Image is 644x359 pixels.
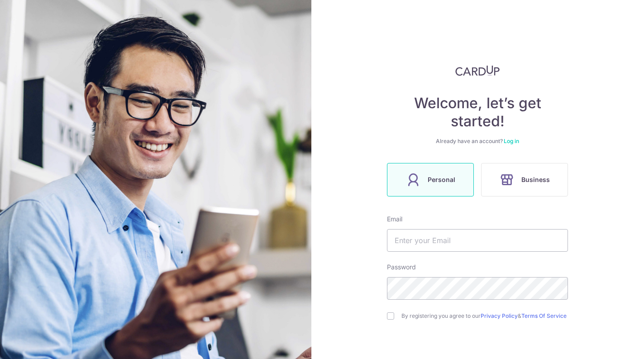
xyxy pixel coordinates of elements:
[481,312,518,319] a: Privacy Policy
[383,163,477,196] a: Personal
[521,312,567,319] a: Terms Of Service
[387,229,568,252] input: Enter your Email
[428,174,455,185] span: Personal
[387,138,568,145] div: Already have an account?
[387,94,568,130] h4: Welcome, let’s get started!
[477,163,572,196] a: Business
[387,215,402,224] label: Email
[521,174,550,185] span: Business
[401,312,568,320] label: By registering you agree to our &
[504,138,519,144] a: Log in
[455,65,500,76] img: CardUp Logo
[387,263,416,272] label: Password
